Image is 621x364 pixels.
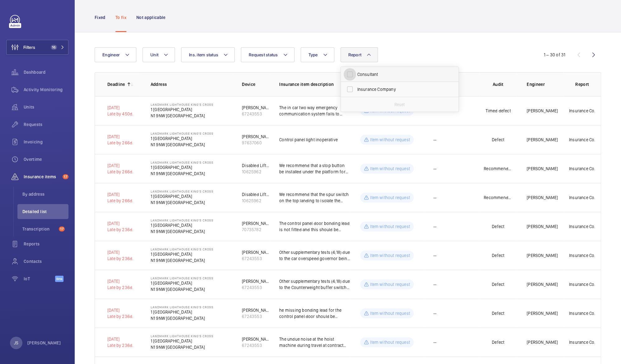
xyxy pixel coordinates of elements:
p: [DATE] [107,307,133,313]
p: Recommendation [484,194,512,201]
p: [PERSON_NAME] [527,252,558,259]
p: [DATE] [107,133,133,140]
p: [PERSON_NAME] [527,310,558,316]
p: Item without request [370,281,410,287]
p: 1 [GEOGRAPHIC_DATA] [151,280,214,286]
span: Engineer [102,52,120,57]
span: -- [433,339,436,345]
div: 97637060 [242,140,269,146]
p: Reset [394,101,405,108]
p: We recommend that a stop button be installed under the platform for maintenance. [279,162,350,175]
p: Item without request [370,339,410,345]
p: Item without request [370,137,410,143]
span: Activity Monitoring [24,86,68,93]
button: Engineer [95,47,136,62]
div: Late by 236d. [107,313,133,320]
p: 1 [GEOGRAPHIC_DATA] [151,309,214,315]
p: Not applicable [136,14,166,21]
div: Late by 266d. [107,198,133,204]
p: [PERSON_NAME] [527,166,558,172]
p: Insurance Co. [569,310,595,316]
button: Ins. item status [181,47,235,62]
p: N1 9NW [GEOGRAPHIC_DATA] [151,170,214,177]
p: Audit [484,81,512,87]
p: [DATE] [107,162,133,169]
p: Landmark Lighthouse King's Cross [151,334,214,338]
p: Report [568,81,596,87]
span: Units [24,104,68,110]
p: Other supplementary tests (4;18) due to the Counterweight buffer switch being inaccessible confir... [279,278,350,291]
p: [DATE] [107,105,133,111]
p: [PERSON_NAME] [527,223,558,230]
p: [DATE] [107,336,133,342]
p: 1 [GEOGRAPHIC_DATA] [151,135,214,142]
p: N1 9NW [GEOGRAPHIC_DATA] [151,199,214,206]
div: 10625962 [242,169,269,175]
div: 1 – 30 of 31 [544,52,565,58]
div: Disabled Lift at Entrance [242,162,269,169]
span: Unit [150,52,158,57]
span: Insurance items [24,174,60,180]
p: Item without request [370,310,410,316]
span: Ins. item status [189,52,218,57]
div: 67243553 [242,342,269,348]
p: 1 [GEOGRAPHIC_DATA] [151,222,214,228]
span: Invoicing [24,139,68,145]
span: 17 [59,226,65,231]
p: N1 9NW [GEOGRAPHIC_DATA] [151,257,214,264]
p: The control panel door bonding lead is not fitted and this should be remedied. [279,220,350,233]
span: Report [348,52,362,57]
span: IoT [24,276,55,282]
div: 67243553 [242,111,269,117]
p: Landmark Lighthouse King's Cross [151,305,214,309]
p: N1 9NW [GEOGRAPHIC_DATA] [151,228,214,235]
div: [PERSON_NAME] Lift 3 [242,133,269,140]
button: Filters16 [6,40,68,55]
span: -- [433,252,436,259]
p: Control panel light inoperative [279,137,350,143]
div: [PERSON_NAME] Left Hand Passenger Lift 1 [242,220,269,226]
p: Item without request [370,223,410,230]
p: Defect [492,281,504,287]
p: Deadline [107,81,125,87]
div: Late by 266d. [107,169,133,175]
div: Late by 236d. [107,342,133,348]
span: Contacts [24,258,68,264]
p: Defect [492,339,504,345]
div: Late by 236d. [107,226,133,233]
p: N1 9NW [GEOGRAPHIC_DATA] [151,286,214,292]
p: Defect [492,137,504,143]
p: Landmark Lighthouse King's Cross [151,247,214,251]
p: 1 [GEOGRAPHIC_DATA] [151,164,214,170]
p: Address [151,81,232,87]
p: Item without request [370,166,410,172]
p: Item without request [370,252,410,259]
p: N1 9NW [GEOGRAPHIC_DATA] [151,315,214,321]
div: Late by 266d. [107,140,133,146]
p: Insurance Co. [569,137,595,143]
span: Insurance Company [357,86,443,92]
div: Disabled Lift at Entrance [242,191,269,198]
p: We recommend that the spur switch on the top landing to isolate the power supply, be more suitabl... [279,191,350,204]
span: Consultant [357,71,443,77]
p: [DATE] [107,220,133,226]
p: Item without request [370,194,410,201]
span: -- [433,281,436,287]
p: The undue noise at the hoist machine during travel at contract speed should be remedied. [279,336,350,348]
span: Requests [24,121,68,128]
p: 1 [GEOGRAPHIC_DATA] [151,106,214,113]
div: Late by 236d. [107,255,133,262]
p: Landmark Lighthouse King's Cross [151,218,214,222]
p: Other supplementary tests (4;18) due to the car overspeed governor being inaccessible confirmatio... [279,249,350,262]
button: Request status [241,47,294,62]
p: Defect [492,310,504,316]
p: Insurance item description [279,81,350,87]
p: JS [14,340,18,346]
p: Device [242,81,269,87]
span: 17 [63,174,68,179]
div: [PERSON_NAME] Right Hand Passenger Lift 2 [242,336,269,342]
button: Report [341,47,378,62]
p: [PERSON_NAME] [527,108,558,114]
span: Reports [24,241,68,247]
p: N1 9NW [GEOGRAPHIC_DATA] [151,344,214,350]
